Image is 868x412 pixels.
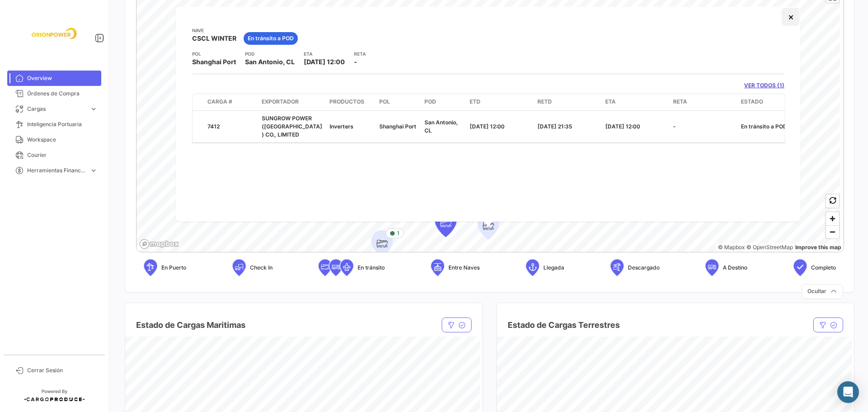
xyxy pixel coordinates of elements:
a: Courier [7,147,101,163]
app-card-info-title: RETA [354,50,366,57]
datatable-header-cell: POD [421,94,466,110]
span: CSCL WINTER [192,34,236,43]
span: expand_more [90,166,98,175]
div: Abrir Intercom Messenger [837,381,859,403]
span: [DATE] 21:35 [538,123,572,129]
span: POL [379,97,390,105]
span: Órdenes de Compra [27,90,98,98]
span: Workspace [27,136,98,144]
a: Mapbox logo [139,239,179,249]
datatable-header-cell: RETA [670,94,737,110]
div: 7412 [208,122,255,130]
span: Cargas [27,105,86,113]
datatable-header-cell: RETD [534,94,602,110]
a: Overview [7,71,101,86]
span: Herramientas Financieras [27,166,86,175]
button: Zoom out [826,225,839,238]
span: [DATE] 12:00 [304,58,345,66]
span: [DATE] 12:00 [605,123,640,129]
span: - [673,123,676,129]
span: Productos [330,97,364,105]
span: 1 [397,229,400,237]
a: OpenStreetMap [746,244,793,251]
datatable-header-cell: Estado [737,94,794,110]
a: Mapbox [718,244,745,251]
span: Check In [250,264,273,272]
span: Overview [27,74,98,82]
span: Shanghai Port [379,123,416,129]
datatable-header-cell: Exportador [258,94,326,110]
datatable-header-cell: ETA [602,94,670,110]
button: Zoom in [826,212,839,225]
span: En tránsito [358,264,385,272]
button: Ocultar [802,284,843,299]
app-card-info-title: Nave [192,27,236,34]
span: Llegada [543,264,564,272]
span: - [354,58,357,66]
button: Close popup [782,8,800,26]
datatable-header-cell: POL [376,94,421,110]
span: Inverters [330,123,354,129]
span: Estado [741,97,763,105]
span: Carga # [208,97,232,105]
span: Inteligencia Portuaria [27,120,98,128]
span: ETA [605,97,616,105]
a: VER TODOS (1) [744,81,784,90]
a: Órdenes de Compra [7,86,101,101]
span: Courier [27,151,98,159]
div: Map marker [477,213,499,240]
span: En tránsito a POD [248,34,294,43]
app-card-info-title: POD [245,50,295,57]
app-card-info-title: ETA [304,50,345,57]
a: Map feedback [795,244,841,251]
span: RETA [673,97,687,105]
span: En Puerto [161,264,186,272]
span: RETD [538,97,552,105]
h4: Estado de Cargas Maritimas [136,319,245,331]
a: Inteligencia Portuaria [7,117,101,132]
span: Cerrar Sesión [27,366,98,374]
datatable-header-cell: ETD [466,94,534,110]
span: Completo [811,264,836,272]
div: Map marker [435,210,457,237]
app-card-info-title: POL [192,50,236,57]
span: Shanghai Port [192,57,236,66]
span: En tránsito a POD [741,123,787,129]
span: A Destino [723,264,747,272]
span: ETD [470,97,481,105]
span: POD [425,97,436,105]
span: [DATE] 12:00 [470,123,505,129]
span: Exportador [262,97,299,105]
span: Entre Naves [448,264,480,272]
a: Workspace [7,132,101,147]
datatable-header-cell: Productos [326,94,376,110]
img: f26a05d0-2fea-4301-a0f6-b8409df5d1eb.jpeg [32,11,77,56]
div: Map marker [371,230,393,257]
span: SUNGROW POWER ([GEOGRAPHIC_DATA]) CO., LIMITED [262,114,322,137]
span: San Antonio, CL [425,118,458,133]
h4: Estado de Cargas Terrestres [508,319,620,331]
span: Descargado [628,264,660,272]
span: Zoom out [826,226,839,238]
datatable-header-cell: Carga # [204,94,258,110]
span: San Antonio, CL [245,57,295,66]
span: expand_more [90,105,98,113]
